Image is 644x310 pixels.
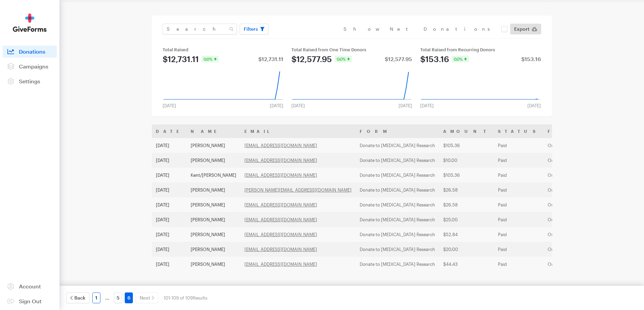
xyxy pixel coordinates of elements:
[356,227,439,242] td: Donate to [MEDICAL_DATA] Research
[187,168,240,182] td: Kent/[PERSON_NAME]
[193,295,207,301] span: Results
[510,24,541,34] a: Export
[244,217,317,222] a: [EMAIL_ADDRESS][DOMAIN_NAME]
[544,242,621,257] td: One time
[544,212,621,227] td: One time
[66,292,90,303] a: Back
[439,138,494,153] td: $105.36
[439,168,494,182] td: $105.36
[163,55,199,63] div: $12,731.11
[3,280,57,292] a: Account
[439,153,494,168] td: $10.00
[244,143,317,148] a: [EMAIL_ADDRESS][DOMAIN_NAME]
[19,283,41,289] span: Account
[152,257,187,272] td: [DATE]
[3,295,57,307] a: Sign Out
[159,103,180,108] div: [DATE]
[494,197,544,212] td: Paid
[258,56,283,62] div: $12,731.11
[19,78,40,84] span: Settings
[544,197,621,212] td: One time
[356,182,439,197] td: Donate to [MEDICAL_DATA] Research
[152,138,187,153] td: [DATE]
[187,242,240,257] td: [PERSON_NAME]
[244,187,352,193] a: [PERSON_NAME][EMAIL_ADDRESS][DOMAIN_NAME]
[544,182,621,197] td: One time
[494,153,544,168] td: Paid
[544,138,621,153] td: One time
[114,292,122,303] a: 5
[19,298,42,304] span: Sign Out
[420,55,449,63] div: $153.16
[356,242,439,257] td: Donate to [MEDICAL_DATA] Research
[385,56,412,62] div: $12,577.95
[416,103,438,108] div: [DATE]
[439,197,494,212] td: $26.58
[356,212,439,227] td: Donate to [MEDICAL_DATA] Research
[19,48,45,55] span: Donations
[3,46,57,58] a: Donations
[521,56,541,62] div: $153.16
[187,212,240,227] td: [PERSON_NAME]
[244,158,317,163] a: [EMAIL_ADDRESS][DOMAIN_NAME]
[494,182,544,197] td: Paid
[187,182,240,197] td: [PERSON_NAME]
[152,242,187,257] td: [DATE]
[244,202,317,207] a: [EMAIL_ADDRESS][DOMAIN_NAME]
[494,257,544,272] td: Paid
[356,197,439,212] td: Donate to [MEDICAL_DATA] Research
[13,13,47,32] img: GiveForms
[494,227,544,242] td: Paid
[523,103,545,108] div: [DATE]
[240,124,356,138] th: Email
[244,25,258,33] span: Filters
[187,227,240,242] td: [PERSON_NAME]
[494,138,544,153] td: Paid
[152,153,187,168] td: [DATE]
[439,227,494,242] td: $52.84
[187,197,240,212] td: [PERSON_NAME]
[74,294,86,302] span: Back
[244,247,317,252] a: [EMAIL_ADDRESS][DOMAIN_NAME]
[395,103,416,108] div: [DATE]
[420,47,541,52] div: Total Raised from Recurring Donors
[494,124,544,138] th: Status
[244,232,317,237] a: [EMAIL_ADDRESS][DOMAIN_NAME]
[19,63,48,69] span: Campaigns
[544,124,621,138] th: Frequency
[356,168,439,182] td: Donate to [MEDICAL_DATA] Research
[240,24,268,34] button: Filters
[544,153,621,168] td: One time
[356,153,439,168] td: Donate to [MEDICAL_DATA] Research
[163,47,283,52] div: Total Raised
[494,168,544,182] td: Paid
[335,56,352,62] div: 0.0%
[244,172,317,178] a: [EMAIL_ADDRESS][DOMAIN_NAME]
[291,55,332,63] div: $12,577.95
[152,124,187,138] th: Date
[266,103,287,108] div: [DATE]
[291,47,412,52] div: Total Raised from One Time Donors
[356,124,439,138] th: Form
[187,138,240,153] td: [PERSON_NAME]
[544,227,621,242] td: One time
[3,60,57,73] a: Campaigns
[544,257,621,272] td: One time
[356,257,439,272] td: Donate to [MEDICAL_DATA] Research
[439,212,494,227] td: $25.00
[187,153,240,168] td: [PERSON_NAME]
[152,227,187,242] td: [DATE]
[514,25,529,33] span: Export
[287,103,309,108] div: [DATE]
[152,197,187,212] td: [DATE]
[163,24,237,34] input: Search Name & Email
[201,56,219,62] div: 0.0%
[152,182,187,197] td: [DATE]
[187,257,240,272] td: [PERSON_NAME]
[3,75,57,87] a: Settings
[439,124,494,138] th: Amount
[152,212,187,227] td: [DATE]
[439,242,494,257] td: $20.00
[187,124,240,138] th: Name
[152,168,187,182] td: [DATE]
